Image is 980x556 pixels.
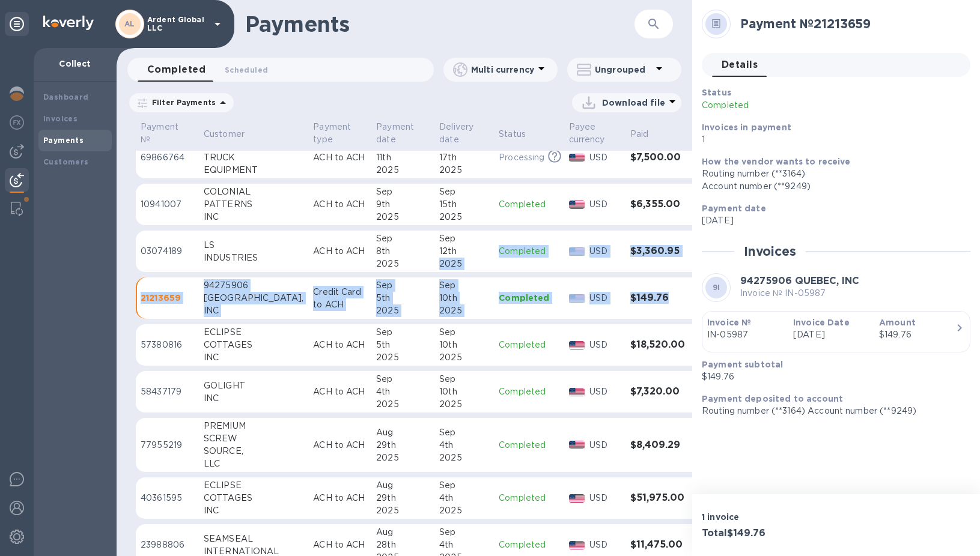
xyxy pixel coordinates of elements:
[313,492,367,504] p: ACH to ACH
[439,373,489,385] div: Sep
[147,97,216,107] p: Filter Payments
[204,533,303,545] div: SEAMSEAL
[376,452,430,464] div: 2025
[589,292,620,304] p: USD
[589,151,620,164] p: USD
[589,245,620,258] p: USD
[204,458,303,470] div: LLC
[630,386,685,397] h3: $7,320.00
[630,199,685,210] h3: $6,355.00
[499,439,559,452] p: Completed
[204,351,303,364] div: INC
[204,445,303,458] div: SOURCE,
[630,440,685,451] h3: $8,409.29
[376,373,430,385] div: Sep
[376,198,430,211] div: 9th
[376,351,430,364] div: 2025
[141,492,194,504] p: 40361595
[589,198,620,211] p: USD
[439,492,489,504] div: 4th
[740,287,859,300] p: Invoice № IN-05987
[569,341,585,349] img: USD
[204,432,303,445] div: SCREW
[793,328,869,341] p: [DATE]
[376,326,430,339] div: Sep
[439,398,489,411] div: 2025
[204,292,303,304] div: [GEOGRAPHIC_DATA],
[439,339,489,351] div: 10th
[376,151,430,164] div: 11th
[204,504,303,517] div: INC
[702,157,851,166] b: How the vendor wants to receive
[204,128,260,141] span: Customer
[499,198,559,211] p: Completed
[589,492,620,504] p: USD
[43,136,84,145] b: Payments
[204,379,303,392] div: GOLIGHT
[499,339,559,351] p: Completed
[439,304,489,317] div: 2025
[376,539,430,551] div: 28th
[744,244,796,259] h2: Invoices
[569,494,585,503] img: USD
[702,99,874,112] p: Completed
[569,541,585,549] img: USD
[141,151,194,164] p: 69866764
[589,385,620,398] p: USD
[376,258,430,270] div: 2025
[630,246,685,257] h3: $3,360.95
[702,214,961,227] p: [DATE]
[439,351,489,364] div: 2025
[5,12,29,36] div: Unpin categories
[569,247,585,256] img: USD
[439,326,489,339] div: Sep
[439,539,489,551] div: 4th
[439,211,489,223] div: 2025
[439,452,489,464] div: 2025
[722,56,758,73] span: Details
[630,339,685,351] h3: $18,520.00
[376,121,430,146] span: Payment date
[313,121,367,146] span: Payment type
[376,292,430,304] div: 5th
[141,245,194,258] p: 03074189
[147,61,205,78] span: Completed
[439,504,489,517] div: 2025
[630,128,665,141] span: Paid
[10,115,24,130] img: Foreign exchange
[313,539,367,551] p: ACH to ACH
[245,11,635,37] h1: Payments
[141,292,194,304] p: 21213659
[204,186,303,198] div: COLONIAL
[740,16,961,31] h2: Payment № 21213659
[589,339,620,351] p: USD
[702,180,961,193] div: Account number (**9249)
[141,439,194,452] p: 77955219
[313,151,367,164] p: ACH to ACH
[376,504,430,517] div: 2025
[702,370,961,383] p: $149.76
[141,121,178,146] p: Payment №
[376,232,430,245] div: Sep
[707,318,751,327] b: Invoice №
[204,151,303,164] div: TRUCK
[141,121,194,146] span: Payment №
[376,245,430,258] div: 8th
[499,128,526,141] p: Status
[569,121,605,146] p: Payee currency
[204,128,245,141] p: Customer
[702,88,731,97] b: Status
[439,258,489,270] div: 2025
[439,186,489,198] div: Sep
[376,492,430,504] div: 29th
[439,426,489,439] div: Sep
[313,339,367,351] p: ACH to ACH
[43,58,107,70] p: Collect
[376,526,430,539] div: Aug
[702,133,961,146] p: 1
[124,19,135,28] b: AL
[569,154,585,162] img: USD
[204,492,303,504] div: COTTAGES
[499,292,559,304] p: Completed
[376,339,430,351] div: 5th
